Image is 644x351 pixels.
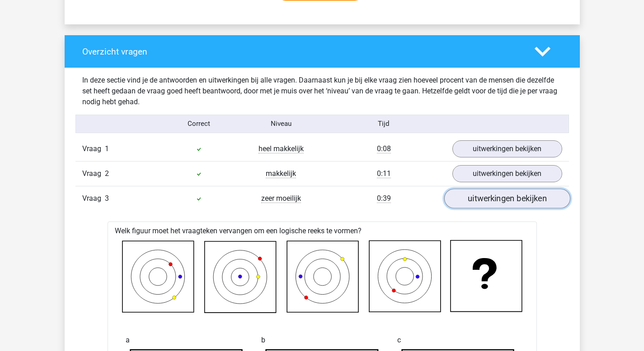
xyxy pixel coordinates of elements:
[105,169,109,178] span: 2
[452,140,562,157] a: uitwerkingen bekijken
[377,194,391,203] span: 0:39
[105,194,109,203] span: 3
[444,189,570,208] a: uitwerkingen bekijken
[261,194,301,203] span: zeer moeilijk
[261,331,265,349] span: b
[158,119,240,129] div: Correct
[322,119,445,129] div: Tijd
[126,331,130,349] span: a
[82,168,105,179] span: Vraag
[105,144,109,153] span: 1
[240,119,322,129] div: Niveau
[397,331,401,349] span: c
[82,193,105,204] span: Vraag
[452,165,562,182] a: uitwerkingen bekijken
[82,46,521,57] h4: Overzicht vragen
[266,169,296,178] span: makkelijk
[377,169,391,178] span: 0:11
[75,75,569,107] div: In deze sectie vind je de antwoorden en uitwerkingen bij alle vragen. Daarnaast kun je bij elke v...
[377,144,391,153] span: 0:08
[82,143,105,154] span: Vraag
[259,144,304,153] span: heel makkelijk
